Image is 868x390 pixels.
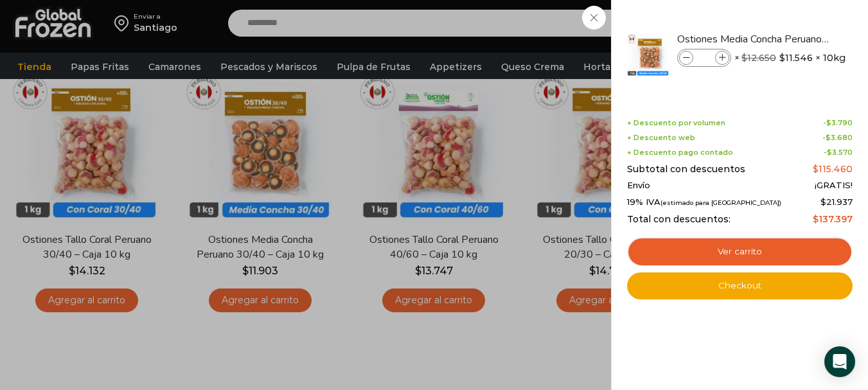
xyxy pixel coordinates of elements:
a: Ostiones Media Concha Peruano 30/40 - Caja 10 kg [677,32,830,46]
span: $ [826,133,831,142]
bdi: 115.460 [813,163,853,175]
input: Product quantity [695,51,714,65]
span: $ [813,213,819,225]
a: Checkout [627,272,853,299]
span: $ [827,148,832,157]
span: $ [741,52,747,64]
span: Subtotal con descuentos [627,164,745,175]
span: $ [826,118,831,127]
a: Ver carrito [627,237,853,267]
span: $ [813,163,819,175]
span: - [822,134,853,142]
span: × × 10kg [734,49,846,67]
span: $ [820,197,826,207]
span: + Descuento por volumen [627,119,725,127]
span: Envío [627,181,650,191]
bdi: 11.546 [779,51,813,64]
bdi: 3.790 [826,118,853,127]
span: - [824,148,853,157]
span: + Descuento pago contado [627,148,733,157]
bdi: 137.397 [813,213,853,225]
span: + Descuento web [627,134,695,142]
span: ¡GRATIS! [815,181,853,191]
span: $ [779,51,785,64]
bdi: 12.650 [741,52,776,64]
small: (estimado para [GEOGRAPHIC_DATA]) [660,199,781,206]
span: 19% IVA [627,197,781,208]
span: - [823,119,853,127]
span: 21.937 [820,197,853,207]
bdi: 3.680 [826,133,853,142]
span: Total con descuentos: [627,214,731,225]
bdi: 3.570 [827,148,853,157]
div: Open Intercom Messenger [824,346,855,377]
